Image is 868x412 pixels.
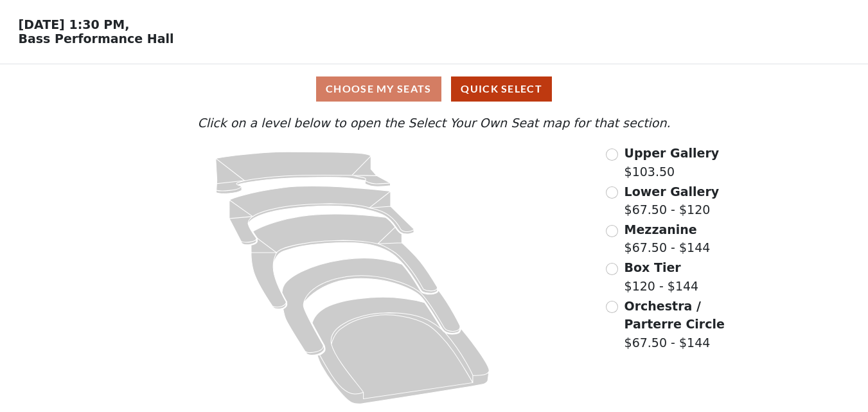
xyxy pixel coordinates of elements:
label: $67.50 - $144 [624,220,711,257]
span: Orchestra / Parterre Circle [624,299,725,332]
path: Upper Gallery - Seats Available: 163 [216,152,391,193]
button: Quick Select [451,76,552,102]
label: $67.50 - $144 [624,297,750,352]
label: $67.50 - $120 [624,183,720,219]
span: Upper Gallery [624,146,720,160]
span: Lower Gallery [624,184,720,199]
p: Click on a level below to open the Select Your Own Seat map for that section. [118,114,750,132]
path: Orchestra / Parterre Circle - Seats Available: 31 [312,297,490,404]
path: Lower Gallery - Seats Available: 60 [229,186,414,245]
label: $103.50 [624,144,720,181]
label: $120 - $144 [624,258,699,295]
span: Mezzanine [624,222,697,237]
span: Box Tier [624,260,681,274]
